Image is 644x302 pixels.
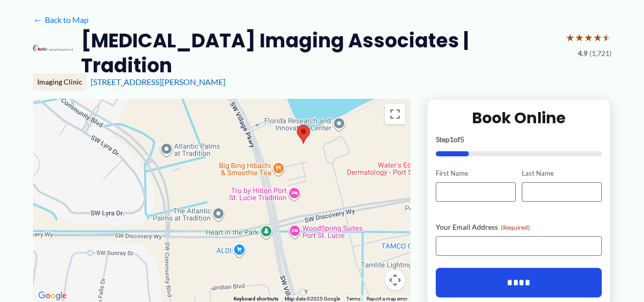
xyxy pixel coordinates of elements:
span: ★ [593,28,602,47]
span: ★ [584,28,593,47]
a: ←Back to Map [33,12,89,28]
a: [STREET_ADDRESS][PERSON_NAME] [91,77,226,87]
span: ← [33,15,43,24]
a: Terms (opens in new tab) [346,296,360,301]
span: ★ [575,28,584,47]
a: Report a map error [367,296,407,301]
span: ★ [602,28,611,47]
span: ★ [566,28,575,47]
span: 5 [460,135,464,144]
p: Step of [436,136,602,143]
label: First Name [436,169,516,178]
span: 4.9 [578,47,587,60]
h2: Book Online [436,108,602,128]
label: Last Name [522,169,602,178]
span: Map data ©2025 Google [285,296,340,301]
span: 1 [450,135,454,144]
label: Your Email Address [436,222,602,232]
div: Imaging Clinic [33,73,87,91]
button: Toggle fullscreen view [385,104,405,124]
span: (Required) [501,224,530,231]
button: Map camera controls [385,270,405,290]
h2: [MEDICAL_DATA] Imaging Associates | Tradition [81,28,557,78]
span: (1,721) [590,47,611,60]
